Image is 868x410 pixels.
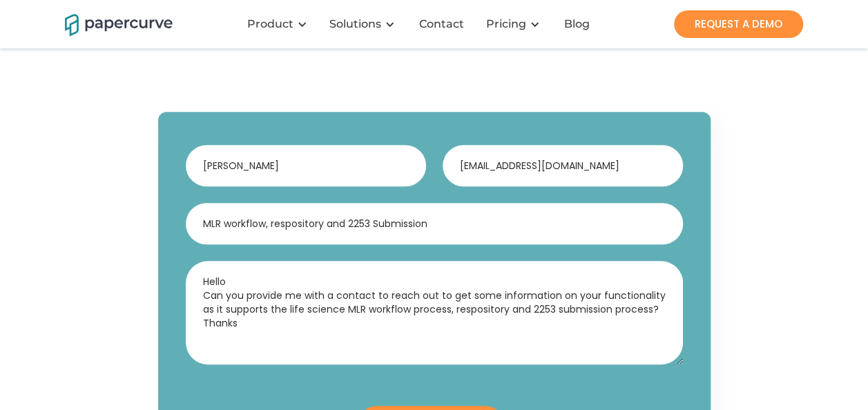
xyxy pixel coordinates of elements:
[321,3,409,45] div: Solutions
[186,203,683,244] input: Subject
[674,10,803,38] a: REQUEST A DEMO
[419,17,464,31] div: Contact
[486,17,526,31] a: Pricing
[239,3,321,45] div: Product
[186,145,426,186] input: Name
[564,17,590,31] div: Blog
[554,17,604,31] a: Blog
[409,17,478,31] a: Contact
[478,3,554,45] div: Pricing
[65,12,155,36] a: home
[329,17,381,31] div: Solutions
[443,145,683,186] input: Email
[247,17,293,31] div: Product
